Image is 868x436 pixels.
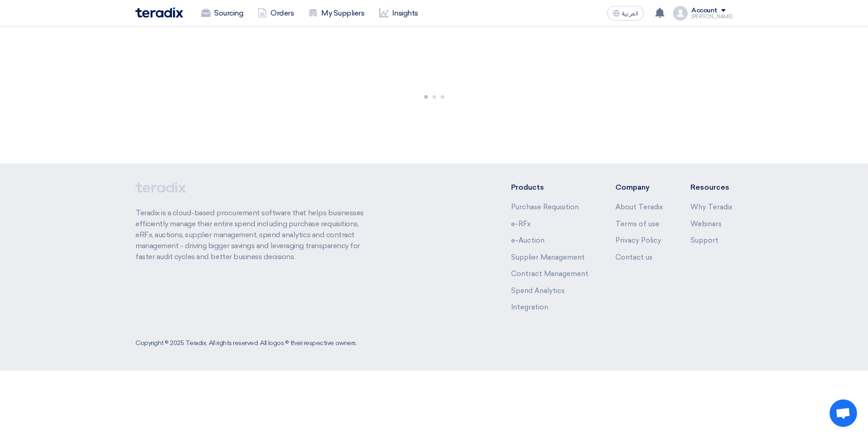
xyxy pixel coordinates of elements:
[301,3,372,23] a: My Suppliers
[511,303,548,311] a: Integration
[511,220,531,228] a: e-RFx
[511,236,545,245] a: e-Auction
[622,11,638,17] span: العربية
[511,203,579,211] a: Purchase Requisition
[615,253,652,261] a: Contact us
[690,203,733,211] a: Why Teradix
[511,270,588,278] a: Contract Management
[615,220,659,228] a: Terms of use
[511,182,588,193] li: Products
[607,6,644,21] button: العربية
[830,399,857,427] a: Open chat
[372,3,426,23] a: Insights
[194,3,250,23] a: Sourcing
[135,338,357,348] div: Copyright © 2025 Teradix, All rights reserved. All logos © their respective owners.
[615,236,661,245] a: Privacy Policy
[511,253,585,261] a: Supplier Management
[673,6,688,21] img: profile_test.png
[690,236,718,245] a: Support
[690,220,722,228] a: Webinars
[691,7,717,15] div: Account
[511,287,565,295] a: Spend Analytics
[250,3,301,23] a: Orders
[135,7,183,18] img: Teradix logo
[615,182,663,193] li: Company
[135,207,374,262] p: Teradix is a cloud-based procurement software that helps businesses efficiently manage their enti...
[615,203,663,211] a: About Teradix
[690,182,733,193] li: Resources
[691,14,733,19] div: [PERSON_NAME]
